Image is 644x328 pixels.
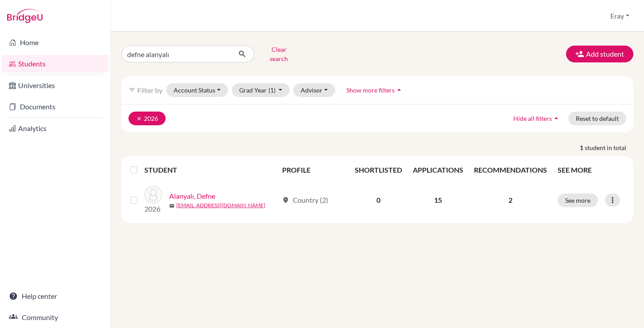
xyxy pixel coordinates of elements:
[144,159,276,181] th: STUDENT
[2,120,109,137] a: Analytics
[568,112,626,125] button: Reset to default
[2,287,109,305] a: Help center
[506,112,568,125] button: Hide all filtersarrow_drop_up
[395,85,403,94] i: arrow_drop_up
[128,112,166,125] button: clear2026
[585,143,633,152] span: student in total
[2,98,109,116] a: Documents
[349,159,407,181] th: SHORTLISTED
[2,34,109,51] a: Home
[407,181,469,220] td: 15
[346,86,395,94] span: Show more filters
[469,159,552,181] th: RECOMMENDATIONS
[2,55,109,73] a: Students
[128,86,136,93] i: filter_list
[7,9,43,23] img: Bridge-U
[339,83,411,97] button: Show more filtersarrow_drop_up
[474,195,547,205] p: 2
[552,159,630,181] th: SEE MORE
[176,201,265,209] a: [EMAIL_ADDRESS][DOMAIN_NAME]
[552,114,561,123] i: arrow_drop_up
[282,195,328,205] div: Country (2)
[254,42,303,66] button: Clear search
[144,204,162,214] p: 2026
[169,191,215,201] a: Alanyalı, Defne
[232,83,290,97] button: Grad Year(1)
[169,203,175,208] span: mail
[513,115,552,122] span: Hide all filters
[2,77,109,94] a: Universities
[2,309,109,326] a: Community
[407,159,469,181] th: APPLICATIONS
[293,83,335,97] button: Advisor
[144,186,162,204] img: Alanyalı, Defne
[166,83,228,97] button: Account Status
[121,46,231,62] input: Find student by name...
[580,143,585,152] strong: 1
[558,193,598,207] button: See more
[606,8,633,24] button: Eray
[349,181,407,220] td: 0
[136,116,142,122] i: clear
[137,86,163,94] span: Filter by
[277,159,349,181] th: PROFILE
[282,197,289,204] span: location_on
[268,86,275,94] span: (1)
[566,46,633,62] button: Add student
